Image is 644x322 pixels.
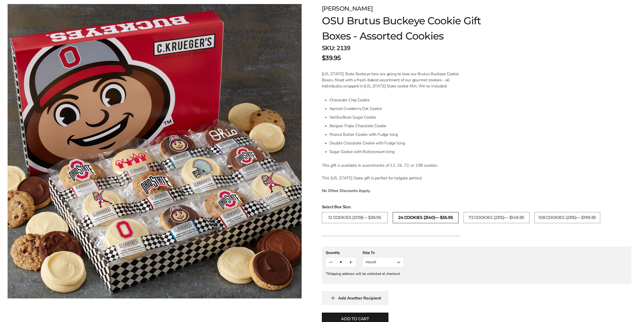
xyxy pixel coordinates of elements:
em: This gift is available in assortments of 12, 24, 72, or 108 cookies. [322,163,438,168]
li: Vanilla Bean Sugar Cookie [329,113,460,122]
span: Add Another Recipient [338,296,381,301]
label: 24 Cookies (2140)— $55.95 [393,212,459,223]
li: Chocolate Chip Cookie [329,96,460,104]
li: Apricot Cranberry Oat Cookie [329,104,460,113]
label: 108 Cookies (2316)— $199.95 [534,212,600,223]
button: Count plus [346,257,356,267]
li: Double Chocolate Cookie with Fudge Icing [329,139,460,147]
img: OSU Brutus Buckeye Cookie Gift Boxes - Assorted Cookies [8,4,302,298]
p: [US_STATE] State Buckeye fans are going to love our Brutus Buckeye Cookie Boxes, filled with a fr... [322,71,460,89]
span: Add to cart [341,316,369,322]
li: Sugar Cookie with Buttercream Icing [329,147,460,156]
h1: OSU Brutus Buckeye Cookie Gift Boxes - Assorted Cookies [322,13,483,44]
label: 12 Cookies (2139)— $39.95 [322,212,388,223]
span: 2139 [337,44,350,52]
label: 72 Cookies (2315)— $149.95 [464,212,529,223]
button: Count minus [326,257,336,267]
strong: SKU: [322,44,335,52]
div: Quantity [326,250,356,255]
div: *Shipping address will be collected at checkout [326,271,628,276]
button: Add Another Recipient [322,291,388,305]
gfm-form: New recipient [322,247,631,284]
div: [PERSON_NAME] [322,4,483,13]
p: This [US_STATE] State gift is perfect for tailgate parties! [322,175,460,181]
span: Select Box Size: [322,204,631,210]
li: Belgian Triple Chocolate Cookie [329,122,460,130]
li: Peanut Butter Cookie with Fudge Icing [329,130,460,139]
span: $39.95 [322,53,341,63]
button: Myself [362,257,404,267]
strong: No Other Discounts Apply. [322,188,371,194]
div: Ship To [362,250,404,255]
input: Quantity [336,257,346,267]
